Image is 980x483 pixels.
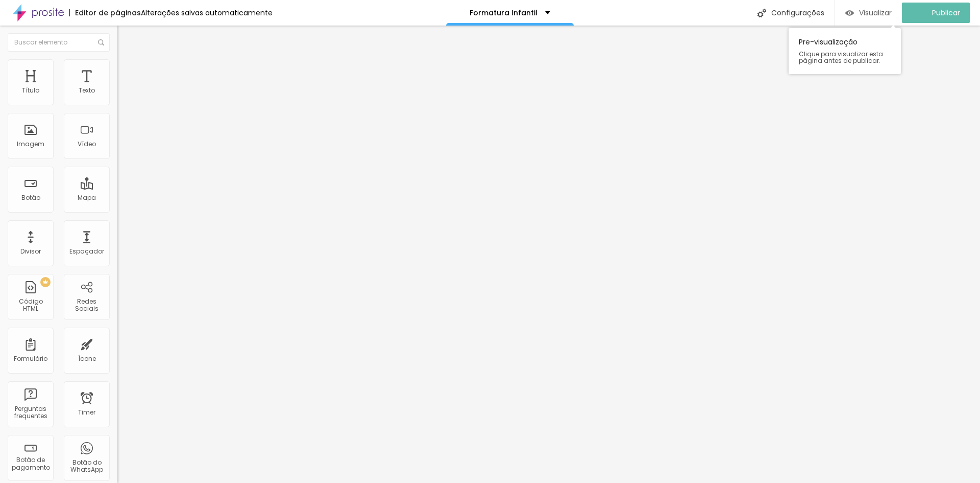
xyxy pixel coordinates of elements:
[69,248,104,255] div: Espaçador
[859,9,892,17] span: Visualizar
[98,39,104,45] img: Icone
[799,51,891,64] span: Clique para visualizar esta página antes de publicar.
[789,28,901,74] div: Pre-visualização
[78,409,95,416] div: Timer
[78,141,96,148] div: Vídeo
[845,9,854,17] img: view-1.svg
[8,33,110,52] input: Buscar elemento
[20,248,41,255] div: Divisor
[17,141,44,148] div: Imagem
[66,459,107,474] div: Botão do WhatsApp
[757,9,766,17] img: Icone
[902,3,970,23] button: Publicar
[14,355,47,362] div: Formulário
[10,405,51,420] div: Perguntas frequentes
[932,9,960,17] span: Publicar
[21,194,40,201] div: Botão
[835,3,902,23] button: Visualizar
[22,87,39,94] div: Título
[66,298,107,313] div: Redes Sociais
[470,9,537,16] p: Formatura Infantil
[78,194,96,201] div: Mapa
[78,355,96,362] div: Ícone
[79,87,95,94] div: Texto
[69,9,141,16] div: Editor de páginas
[117,26,980,483] iframe: Editor
[10,298,51,313] div: Código HTML
[141,9,273,16] div: Alterações salvas automaticamente
[10,456,51,471] div: Botão de pagamento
